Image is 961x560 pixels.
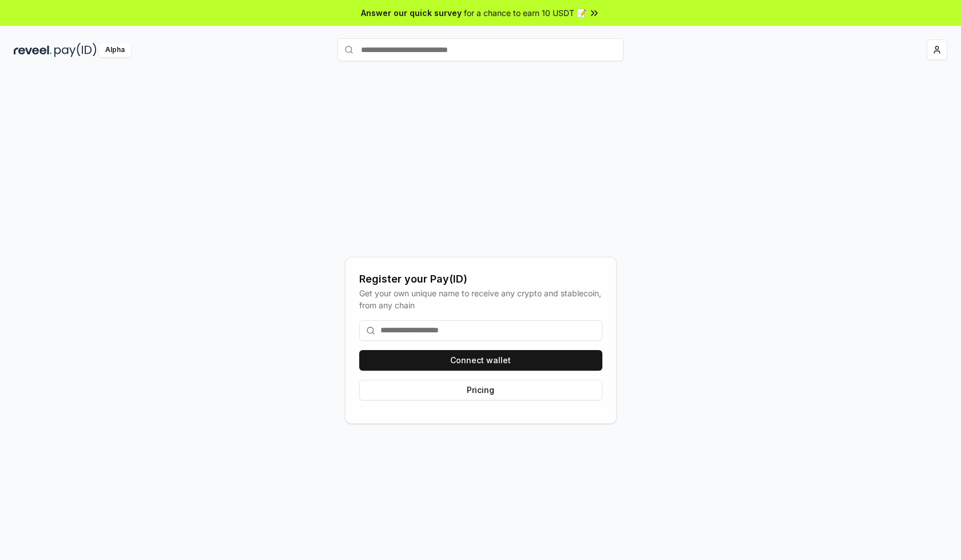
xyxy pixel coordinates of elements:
[361,7,462,19] span: Answer our quick survey
[14,43,52,57] img: reveel_dark
[359,350,602,371] button: Connect wallet
[359,271,602,287] div: Register your Pay(ID)
[359,380,602,400] button: Pricing
[54,43,97,57] img: pay_id
[99,43,131,57] div: Alpha
[359,287,602,311] div: Get your own unique name to receive any crypto and stablecoin, from any chain
[464,7,586,19] span: for a chance to earn 10 USDT 📝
